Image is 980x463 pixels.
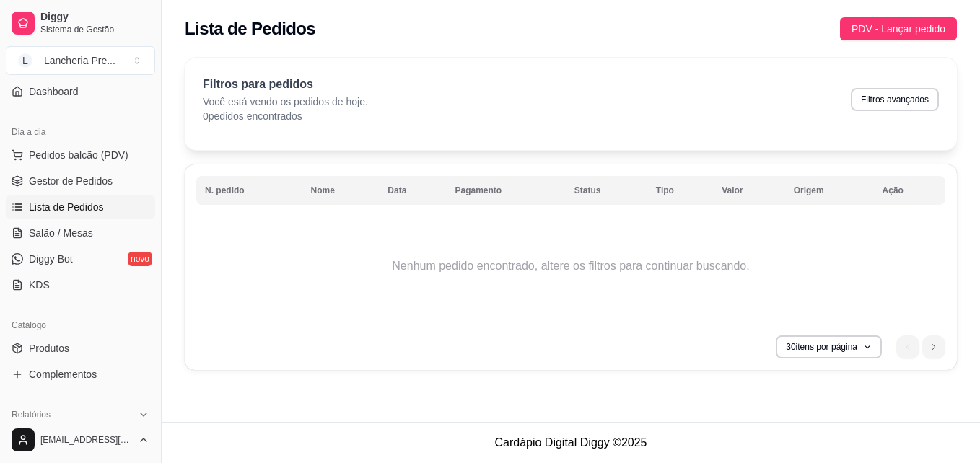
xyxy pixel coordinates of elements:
button: PDV - Lançar pedido [840,17,957,40]
footer: Cardápio Digital Diggy © 2025 [162,422,980,463]
span: Lista de Pedidos [29,200,104,214]
p: Filtros para pedidos [203,76,368,93]
button: [EMAIL_ADDRESS][DOMAIN_NAME] [6,423,155,457]
span: Salão / Mesas [29,226,93,240]
a: Diggy Botnovo [6,247,155,270]
button: Filtros avançados [851,88,939,111]
span: KDS [29,278,50,292]
p: Você está vendo os pedidos de hoje. [203,94,368,109]
a: Salão / Mesas [6,221,155,244]
li: next page button [922,335,945,358]
span: Relatórios [12,409,51,420]
span: Gestor de Pedidos [29,174,113,188]
div: Lancheria Pre ... [44,53,115,68]
span: PDV - Lançar pedido [852,21,945,37]
button: Select a team [6,46,155,75]
span: Sistema de Gestão [40,24,149,35]
span: Complementos [29,367,97,382]
th: Ação [874,176,945,205]
th: Nome [302,176,380,205]
th: Status [566,176,647,205]
div: Catálogo [6,314,155,337]
span: Pedidos balcão (PDV) [29,148,128,162]
th: Valor [713,176,784,205]
button: Pedidos balcão (PDV) [6,144,155,167]
h2: Lista de Pedidos [185,17,315,40]
a: Lista de Pedidos [6,195,155,219]
th: Tipo [647,176,713,205]
span: Produtos [29,341,69,356]
th: Data [379,176,446,205]
th: N. pedido [196,176,302,205]
span: Dashboard [29,84,79,99]
td: Nenhum pedido encontrado, altere os filtros para continuar buscando. [196,208,945,324]
a: Gestor de Pedidos [6,169,155,193]
a: DiggySistema de Gestão [6,6,155,40]
a: Complementos [6,363,155,386]
button: 30itens por página [776,335,882,358]
div: Dia a dia [6,120,155,144]
span: L [18,53,32,68]
span: Diggy Bot [29,252,73,266]
a: Produtos [6,337,155,360]
th: Pagamento [447,176,566,205]
a: KDS [6,273,155,296]
span: Diggy [40,11,149,24]
nav: pagination navigation [889,328,953,366]
a: Dashboard [6,80,155,103]
p: 0 pedidos encontrados [203,109,368,123]
th: Origem [785,176,874,205]
span: [EMAIL_ADDRESS][DOMAIN_NAME] [40,434,132,446]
